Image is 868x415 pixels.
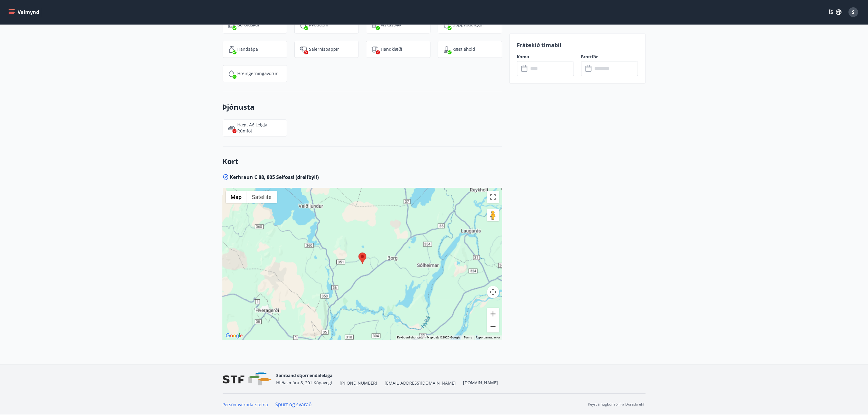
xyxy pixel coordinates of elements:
[223,372,272,386] img: vjCaq2fThgY3EUYqSgpjEiBg6WP39ov69hlhuPVN.png
[226,191,247,203] button: Show street map
[453,22,485,28] p: Uppþvottalögur
[224,332,244,340] a: Open this area in Google Maps (opens a new window)
[223,102,502,112] h3: Þjónusta
[228,21,235,29] img: FQTGzxj9jDlMaBqrp2yyjtzD4OHIbgqFuIf1EfZm.svg
[7,7,42,18] button: menu
[397,335,424,340] button: Keyboard shortcuts
[463,380,498,386] a: [DOMAIN_NAME]
[300,46,307,53] img: JsUkc86bAWErts0UzsjU3lk4pw2986cAIPoh8Yw7.svg
[385,380,456,386] span: [EMAIL_ADDRESS][DOMAIN_NAME]
[340,380,378,386] span: [PHONE_NUMBER]
[487,286,499,298] button: Map camera controls
[224,332,244,340] img: Google
[852,9,855,15] span: S
[427,336,460,339] span: Map data ©2025 Google
[517,41,638,49] p: Frátekið tímabil
[276,372,333,378] span: Samband stjórnendafélaga
[581,54,638,60] label: Brottför
[371,46,379,53] img: uiBtL0ikWr40dZiggAgPY6zIBwQcLm3lMVfqTObx.svg
[825,7,845,18] button: ÍS
[230,174,319,180] span: Kerhraun C 88, 805 Selfossi (dreifbýli)
[309,22,330,28] p: Þvottaefni
[476,336,500,339] a: Report a map error
[223,402,268,407] a: Persónuverndarstefna
[309,46,339,52] p: Salernispappír
[238,122,282,134] p: Hægt að leigja rúmföt
[238,22,260,28] p: Borðtuskur
[487,209,499,221] button: Drag Pegman onto the map to open Street View
[588,402,646,407] p: Keyrt á hugbúnaði frá Dorado ehf.
[228,124,235,132] img: 8imbgGLGjylTm9saZLswehp9OexcMMzAkoxUcKsp.svg
[223,156,502,166] h3: Kort
[238,70,278,77] p: Hreingerningavörur
[276,401,312,408] a: Spurt og svarað
[487,191,499,203] button: Toggle fullscreen view
[517,54,574,60] label: Koma
[228,70,235,77] img: IEMZxl2UAX2uiPqnGqR2ECYTbkBjM7IGMvKNT7zJ.svg
[443,46,450,53] img: saOQRUK9k0plC04d75OSnkMeCb4WtbSIwuaOqe9o.svg
[300,21,307,29] img: PMt15zlZL5WN7A8x0Tvk8jOMlfrCEhCcZ99roZt4.svg
[247,191,277,203] button: Show satellite imagery
[443,21,450,29] img: y5Bi4hK1jQC9cBVbXcWRSDyXCR2Ut8Z2VPlYjj17.svg
[381,46,403,52] p: Handklæði
[228,46,235,53] img: 96TlfpxwFVHR6UM9o3HrTVSiAREwRYtsizir1BR0.svg
[846,5,861,19] button: S
[276,380,332,386] span: Hlíðasmára 8, 201 Kópavogi
[464,336,472,339] a: Terms (opens in new tab)
[238,46,258,52] p: Handsápa
[453,46,475,52] p: Ræstiáhöld
[381,22,403,28] p: Viskustykki
[487,320,499,332] button: Zoom out
[371,21,379,29] img: tIVzTFYizac3SNjIS52qBBKOADnNn3qEFySneclv.svg
[487,308,499,320] button: Zoom in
